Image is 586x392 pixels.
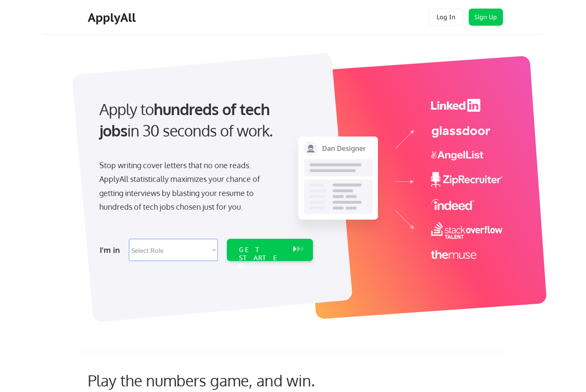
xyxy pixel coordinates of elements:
[239,246,285,270] div: GET STARTED
[99,158,275,214] div: Stop writing cover letters that no one reads. ApplyAll statistically maximizes your chance of get...
[429,9,463,26] button: Log In
[469,9,503,26] button: Sign Up
[88,371,353,389] div: Play the numbers game, and win.
[99,99,274,140] strong: hundreds of tech jobs
[99,98,309,142] div: Apply to in 30 seconds of work.
[100,243,124,257] div: I'm in
[88,10,138,25] div: ApplyAll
